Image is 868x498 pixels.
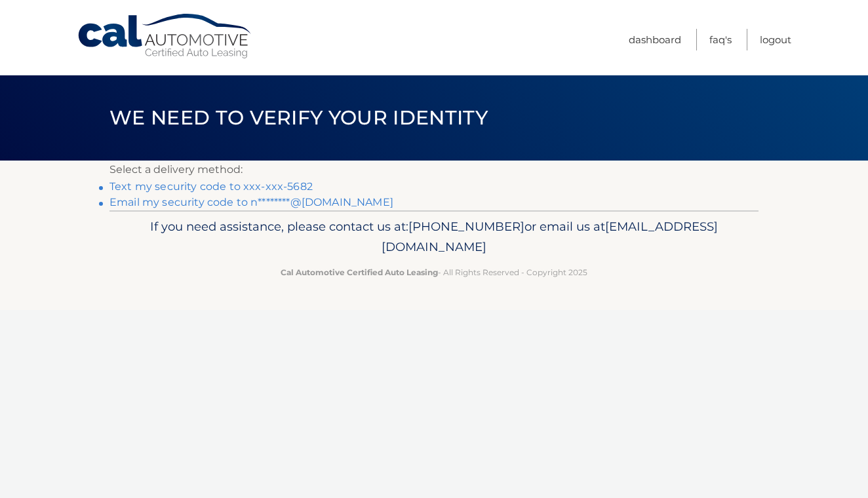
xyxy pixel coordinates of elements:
[77,13,254,60] a: Cal Automotive
[408,219,524,234] span: [PHONE_NUMBER]
[629,29,681,50] a: Dashboard
[109,180,313,193] a: Text my security code to xxx-xxx-5682
[118,265,750,279] p: - All Rights Reserved - Copyright 2025
[760,29,791,50] a: Logout
[709,29,732,50] a: FAQ's
[281,267,438,277] strong: Cal Automotive Certified Auto Leasing
[109,105,488,130] span: We need to verify your identity
[118,216,750,258] p: If you need assistance, please contact us at: or email us at
[109,196,393,208] a: Email my security code to n********@[DOMAIN_NAME]
[109,161,759,179] p: Select a delivery method:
